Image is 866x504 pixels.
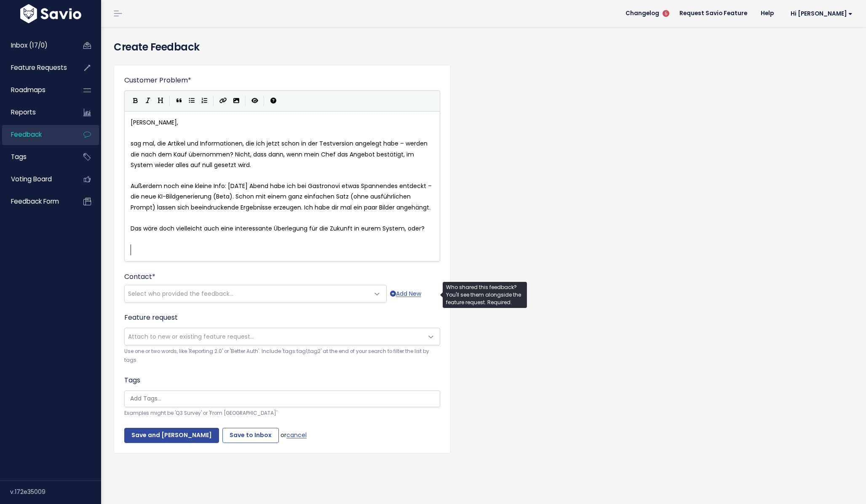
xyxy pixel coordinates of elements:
[128,332,254,341] span: Attach to new or existing feature request...
[124,75,440,443] form: or
[124,75,191,85] label: Customer Problem
[114,40,853,55] h4: Create Feedback
[129,95,142,107] button: Bold
[2,147,70,167] a: Tags
[142,95,154,107] button: Italic
[2,170,70,189] a: Voting Board
[11,130,42,139] span: Feedback
[2,103,70,122] a: Reports
[131,224,425,233] span: Das wäre doch vielleicht auch eine interessante Überlegung für die Zukunft in eurem System, oder?
[18,4,83,23] img: logo-white.9d6f32f41409.svg
[169,95,170,106] i: |
[443,282,527,308] div: Who shared this feedback? You'll see them alongside the feature request. Required.
[780,7,859,20] a: Hi [PERSON_NAME]
[124,347,440,365] small: Use one or two words, like 'Reporting 2.0' or 'Better Auth'. Include 'tags:tag1,tag2' at the end ...
[124,409,440,418] small: Examples might be 'Q3 Survey' or 'From [GEOGRAPHIC_DATA]'
[754,7,780,20] a: Help
[11,85,45,94] span: Roadmaps
[390,289,421,299] a: Add New
[230,95,243,107] button: Import an image
[663,10,669,17] span: 5
[11,175,52,183] span: Voting Board
[2,192,70,211] a: Feedback form
[128,289,233,298] span: Select who provided the feedback...
[154,95,167,107] button: Heading
[198,95,211,107] button: Numbered List
[185,95,198,107] button: Generic List
[267,95,280,107] button: Markdown Guide
[673,7,754,20] a: Request Savio Feature
[173,95,185,107] button: Quote
[11,63,67,72] span: Feature Requests
[2,125,70,144] a: Feedback
[11,152,27,161] span: Tags
[216,95,230,107] button: Create Link
[11,108,36,117] span: Reports
[286,431,307,439] a: cancel
[124,375,140,385] label: Tags
[2,58,70,77] a: Feature Requests
[124,313,178,323] label: Feature request
[11,41,48,50] span: Inbox (17/0)
[249,95,261,107] button: Toggle Preview
[791,11,853,17] span: Hi [PERSON_NAME]
[213,95,214,106] i: |
[131,182,433,211] span: Außerdem noch eine kleine Info: [DATE] Abend habe ich bei Gastronovi etwas Spannendes entdeckt – ...
[131,139,429,169] span: sag mal, die Artikel und Informationen, die ich jetzt schon in der Testversion angelegt habe – we...
[124,428,219,443] input: Save and [PERSON_NAME]
[127,394,442,403] input: Add Tags...
[245,95,246,106] i: |
[131,118,178,127] span: [PERSON_NAME],
[10,481,101,503] div: v.172e35009
[2,36,70,55] a: Inbox (17/0)
[625,11,659,16] span: Changelog
[11,197,59,206] span: Feedback form
[124,272,155,282] label: Contact
[264,95,265,106] i: |
[2,80,70,100] a: Roadmaps
[222,428,279,443] input: Save to Inbox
